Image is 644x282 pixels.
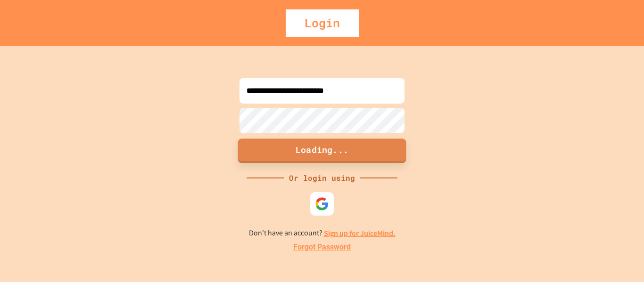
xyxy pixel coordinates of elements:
div: Login [286,9,359,37]
a: Forgot Password [293,242,351,253]
button: Loading... [238,138,406,163]
div: Or login using [284,172,360,184]
img: google-icon.svg [315,197,329,211]
p: Don't have an account? [249,227,396,239]
a: Sign up for JuiceMind. [324,228,396,238]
